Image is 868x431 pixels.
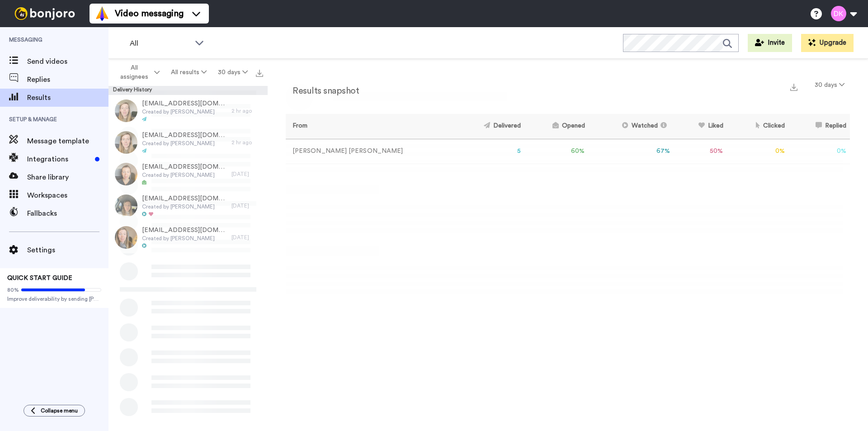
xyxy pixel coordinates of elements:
a: [EMAIL_ADDRESS][DOMAIN_NAME]Created by [PERSON_NAME][DATE] [108,158,268,190]
div: 2 hr ago [231,107,263,114]
button: Export a summary of each team member’s results that match this filter now. [788,80,800,93]
td: 67 % [589,139,674,164]
td: 60 % [524,139,588,164]
th: From [286,114,454,139]
span: Integrations [27,154,91,165]
span: Video messaging [115,7,184,20]
td: 0 % [788,139,850,164]
span: Workspaces [27,190,108,201]
button: All assignees [110,60,165,85]
button: 30 days [809,77,850,93]
span: Fallbacks [27,208,108,219]
img: df5641ce-c525-4491-8930-b584bf572b13-thumb.jpg [115,99,137,122]
div: [DATE] [231,171,263,178]
th: Replied [788,114,850,139]
button: Collapse menu [24,405,85,417]
th: Opened [524,114,588,139]
button: All results [165,64,212,81]
th: Clicked [727,114,789,139]
span: Replies [27,74,108,85]
img: bj-logo-header-white.svg [11,7,79,20]
span: [EMAIL_ADDRESS][DOMAIN_NAME] [142,99,227,108]
td: 0 % [727,139,789,164]
span: Created by [PERSON_NAME] [142,171,227,179]
td: 5 [454,139,524,164]
th: Watched [589,114,674,139]
button: 30 days [212,64,253,81]
div: [DATE] [231,202,263,209]
img: vm-color.svg [95,6,109,21]
span: [EMAIL_ADDRESS][DOMAIN_NAME] [142,194,227,203]
img: export.svg [790,84,797,91]
span: Created by [PERSON_NAME] [142,235,227,242]
span: [EMAIL_ADDRESS][DOMAIN_NAME] [142,131,227,140]
span: All [130,38,190,49]
td: 50 % [674,139,726,164]
span: Settings [27,245,108,256]
th: Delivered [454,114,524,139]
img: db27f587-cf02-479c-9adf-e1127af2b45e-thumb.jpg [115,226,137,249]
img: 81275b7d-7302-451f-9955-3c376daaa060-thumb.jpg [115,194,137,217]
span: Results [27,92,108,103]
span: Message template [27,136,108,147]
h2: Results snapshot [286,86,359,96]
div: [DATE] [231,234,263,241]
img: 9a6b456b-b89f-4797-a8f6-032a18af2b9c-thumb.jpg [115,131,137,154]
th: Liked [674,114,726,139]
button: Export all results that match these filters now. [253,66,266,79]
span: Share library [27,172,108,183]
td: [PERSON_NAME] [PERSON_NAME] [286,139,454,164]
span: Improve deliverability by sending [PERSON_NAME]’s from your own email [7,295,101,303]
button: Upgrade [801,34,854,52]
span: 80% [7,286,19,294]
span: Created by [PERSON_NAME] [142,203,227,210]
img: export.svg [256,70,263,77]
span: All assignees [116,63,152,81]
span: Created by [PERSON_NAME] [142,108,227,115]
span: Collapse menu [41,407,78,414]
a: [EMAIL_ADDRESS][DOMAIN_NAME]Created by [PERSON_NAME][DATE] [108,222,268,253]
button: Invite [748,34,792,52]
span: Send videos [27,56,108,67]
a: [EMAIL_ADDRESS][DOMAIN_NAME]Created by [PERSON_NAME][DATE] [108,190,268,222]
div: 2 hr ago [231,139,263,146]
span: QUICK START GUIDE [7,275,72,281]
img: 1223dd7b-ed39-46a6-9f9d-d1cdd6de24ce-thumb.jpg [115,163,137,185]
a: [EMAIL_ADDRESS][DOMAIN_NAME]Created by [PERSON_NAME]2 hr ago [108,95,268,127]
a: [EMAIL_ADDRESS][DOMAIN_NAME]Created by [PERSON_NAME]2 hr ago [108,127,268,158]
span: Created by [PERSON_NAME] [142,140,227,147]
div: Delivery History [108,86,268,95]
span: [EMAIL_ADDRESS][DOMAIN_NAME] [142,226,227,235]
span: [EMAIL_ADDRESS][DOMAIN_NAME] [142,162,227,171]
